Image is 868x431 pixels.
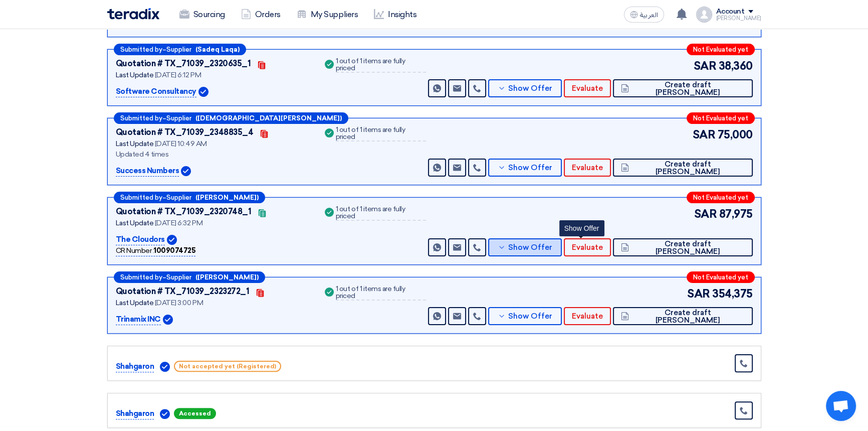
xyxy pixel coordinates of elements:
button: Create draft [PERSON_NAME] [613,238,752,256]
span: Show Offer [508,85,552,92]
span: Not Evaluated yet [693,46,748,53]
div: Updated 4 times [116,149,311,160]
span: SAR [694,58,717,74]
span: Not Evaluated yet [693,194,748,201]
div: 1 out of 1 items are fully priced [336,126,426,141]
span: Submitted by [120,46,162,53]
span: Evaluate [572,244,603,251]
span: [DATE] 6:12 PM [155,71,201,79]
span: SAR [693,126,716,143]
p: Trinamix INC [116,314,161,326]
b: 1009074725 [154,246,195,255]
button: Show Offer [488,238,562,256]
img: Verified Account [167,235,177,245]
span: [DATE] 3:00 PM [155,299,203,307]
span: Supplier [166,46,191,53]
span: Last Update [116,299,154,307]
a: Sourcing [171,4,233,26]
span: [DATE] 6:32 PM [155,219,202,227]
div: 1 out of 1 items are fully priced [336,285,426,301]
p: Shahgaron [116,361,154,373]
button: Evaluate [564,79,611,97]
span: Last Update [116,219,154,227]
img: Verified Account [163,315,173,325]
div: Quotation # TX_71039_2348835_4 [116,126,254,138]
p: Software Consultancy [116,86,196,98]
p: Shahgaron [116,408,154,420]
span: 75,000 [717,126,752,143]
img: Teradix logo [107,8,159,20]
span: 38,360 [718,58,752,74]
span: Supplier [166,274,191,280]
span: Create draft [PERSON_NAME] [631,161,744,176]
img: Verified Account [198,87,208,97]
span: Submitted by [120,115,162,121]
div: 1 out of 1 items are fully priced [336,58,426,73]
b: ([PERSON_NAME]) [195,194,259,201]
div: [PERSON_NAME] [716,16,761,21]
button: Show Offer [488,307,562,325]
div: Quotation # TX_71039_2323272_1 [116,285,250,298]
span: [DATE] 10:49 AM [155,139,207,148]
span: SAR [694,206,717,222]
span: 87,975 [719,206,752,222]
button: Show Offer [488,159,562,177]
span: Evaluate [572,85,603,92]
span: Create draft [PERSON_NAME] [631,309,744,324]
div: Quotation # TX_71039_2320748_1 [116,206,252,218]
span: Not accepted yet (Registered) [174,361,281,372]
span: Create draft [PERSON_NAME] [631,240,744,255]
img: profile_test.png [696,7,712,23]
button: العربية [624,7,664,23]
span: العربية [640,12,658,19]
div: – [114,271,265,283]
span: Show Offer [508,244,552,251]
a: Orders [233,4,289,26]
div: CR Number : [116,245,196,256]
span: Submitted by [120,274,162,280]
span: Create draft [PERSON_NAME] [631,81,744,96]
span: Not Evaluated yet [693,274,748,280]
a: Open chat [826,391,856,421]
button: Create draft [PERSON_NAME] [613,79,752,97]
img: Verified Account [160,362,170,372]
span: Supplier [166,194,191,201]
b: (Sadeq Laqa) [195,46,240,53]
a: Insights [366,4,424,26]
p: Success Numbers [116,165,179,177]
div: Account [716,8,745,16]
div: Quotation # TX_71039_2320635_1 [116,58,251,70]
span: Evaluate [572,313,603,320]
span: Show Offer [508,164,552,172]
img: Verified Account [160,409,170,419]
span: Submitted by [120,194,162,201]
p: The Cloudors [116,234,165,246]
img: Verified Account [181,166,191,176]
span: Accessed [174,408,216,419]
div: Show Offer [559,220,604,236]
b: ([PERSON_NAME]) [195,274,259,280]
b: ([DEMOGRAPHIC_DATA][PERSON_NAME]) [195,115,342,121]
div: – [114,112,348,124]
span: 354,375 [712,285,753,302]
a: My Suppliers [289,4,366,26]
div: – [114,192,265,203]
button: Create draft [PERSON_NAME] [613,159,752,177]
span: Show Offer [508,313,552,320]
span: Evaluate [572,164,603,172]
div: – [114,44,246,55]
button: Show Offer [488,79,562,97]
button: Evaluate [564,307,611,325]
span: Last Update [116,139,154,148]
span: Not Evaluated yet [693,115,748,121]
button: Create draft [PERSON_NAME] [613,307,752,325]
button: Evaluate [564,159,611,177]
span: Last Update [116,71,154,79]
span: SAR [687,285,710,302]
button: Evaluate [564,238,611,256]
div: 1 out of 1 items are fully priced [336,206,426,221]
span: Supplier [166,115,191,121]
